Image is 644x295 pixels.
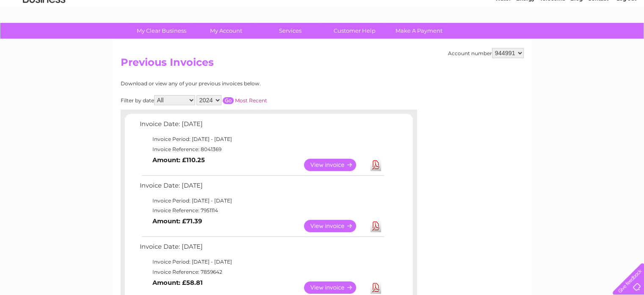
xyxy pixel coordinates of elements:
a: Blog [570,36,583,42]
a: Water [495,36,511,42]
h2: Previous Invoices [121,56,524,73]
td: Invoice Date: [DATE] [138,118,385,134]
div: Clear Business is a trading name of Verastar Limited (registered in [GEOGRAPHIC_DATA] No. 3667643... [122,5,522,41]
a: 0333 014 3131 [484,4,543,15]
a: Customer Help [320,23,390,39]
b: Amount: £71.39 [152,217,202,225]
a: Download [370,281,381,294]
a: View [304,281,366,294]
a: Energy [516,36,535,42]
td: Invoice Date: [DATE] [138,241,385,257]
a: Download [370,159,381,171]
td: Invoice Period: [DATE] - [DATE] [138,134,385,144]
a: Make A Payment [384,23,454,39]
b: Amount: £58.81 [152,279,203,287]
td: Invoice Reference: 7951114 [138,205,385,216]
a: View [304,159,366,171]
div: Account number [448,48,524,58]
td: Invoice Period: [DATE] - [DATE] [138,257,385,267]
div: Download or view any of your previous invoices below. [121,81,343,87]
a: My Clear Business [127,23,196,39]
a: Download [370,220,381,232]
a: Most Recent [235,97,267,104]
img: logo.png [22,22,66,48]
a: Services [255,23,325,39]
a: Telecoms [540,36,565,42]
td: Invoice Reference: 7859642 [138,267,385,277]
a: My Account [191,23,261,39]
a: Log out [616,36,636,42]
b: Amount: £110.25 [152,156,205,164]
td: Invoice Date: [DATE] [138,180,385,196]
div: Filter by date [121,95,343,105]
td: Invoice Reference: 8041369 [138,144,385,155]
td: Invoice Period: [DATE] - [DATE] [138,196,385,206]
a: View [304,220,366,232]
a: Contact [588,36,608,42]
